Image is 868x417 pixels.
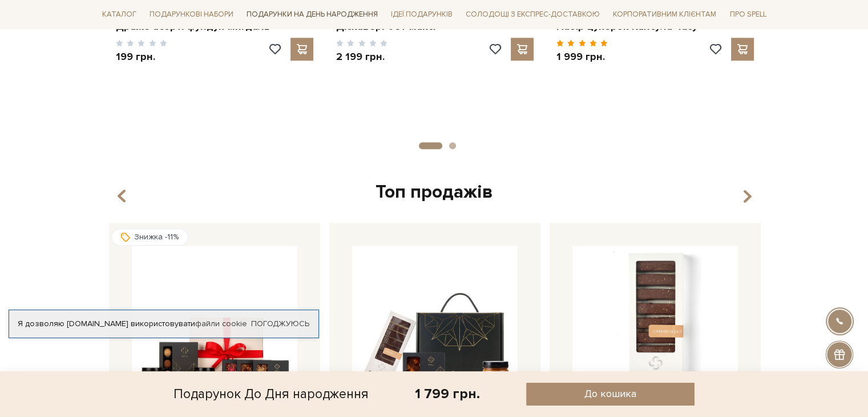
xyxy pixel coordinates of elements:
[242,6,382,23] a: Подарунки на День народження
[111,228,188,246] div: Знижка -11%
[195,319,247,328] a: файли cookie
[725,6,770,23] a: Про Spell
[461,5,604,24] a: Солодощі з експрес-доставкою
[104,181,764,205] div: Топ продажів
[98,6,141,23] a: Каталог
[526,383,694,406] button: До кошика
[173,383,369,406] div: Подарунок До Дня народження
[145,6,238,23] a: Подарункові набори
[386,6,457,23] a: Ідеї подарунків
[9,319,318,329] div: Я дозволяю [DOMAIN_NAME] використовувати
[608,6,721,23] a: Корпоративним клієнтам
[415,385,480,403] div: 1 799 грн.
[584,387,636,400] span: До кошика
[449,142,456,149] button: 2 of 2
[336,50,388,63] p: 2 199 грн.
[251,319,309,329] a: Погоджуюсь
[419,142,442,149] button: 1 of 2
[556,50,608,63] p: 1 999 грн.
[116,50,168,63] p: 199 грн.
